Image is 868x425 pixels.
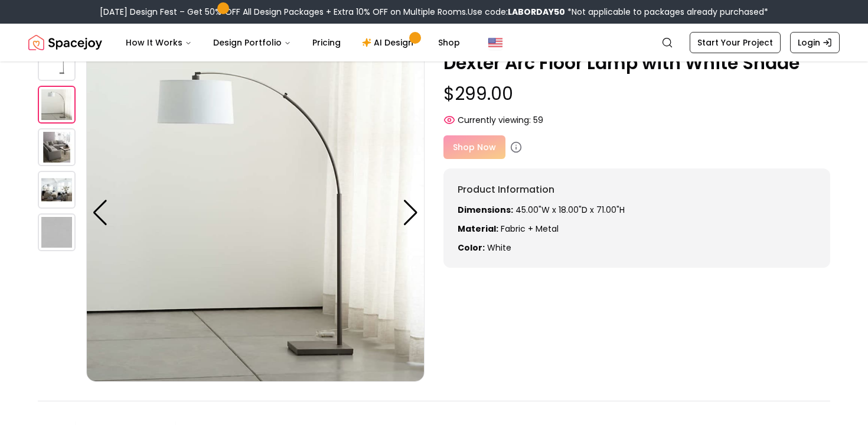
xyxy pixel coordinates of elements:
img: https://storage.googleapis.com/spacejoy-main/assets/60d5ceaf65437c0022b900e3/product_2_k60popn74ok8 [38,128,76,166]
img: Spacejoy Logo [28,31,102,54]
span: 59 [533,114,543,126]
nav: Main [116,31,469,54]
button: How It Works [116,31,201,54]
div: [DATE] Design Fest – Get 50% OFF All Design Packages + Extra 10% OFF on Multiple Rooms. [100,6,768,18]
a: Pricing [303,31,350,54]
a: Login [790,32,840,53]
p: $299.00 [443,83,830,105]
img: https://storage.googleapis.com/spacejoy-main/assets/60d5ceaf65437c0022b900e3/product_1_p53knbbi207 [38,86,76,124]
span: Currently viewing: [458,114,531,126]
img: https://storage.googleapis.com/spacejoy-main/assets/60d5ceaf65437c0022b900e3/product_3_ie9c7f56pjb [38,171,76,209]
img: https://storage.googleapis.com/spacejoy-main/assets/60d5ceaf65437c0022b900e3/product_0_52oaccgol9j3 [38,43,76,81]
a: Start Your Project [690,32,781,53]
span: white [487,242,511,254]
span: Use code: [468,6,565,18]
img: https://storage.googleapis.com/spacejoy-main/assets/60d5ceaf65437c0022b900e3/product_2_k60popn74ok8 [425,43,763,382]
img: United States [488,35,502,50]
img: https://storage.googleapis.com/spacejoy-main/assets/60d5ceaf65437c0022b900e3/product_0_lkl33hkj5jdc [38,213,76,251]
strong: Dimensions: [458,204,513,216]
img: https://storage.googleapis.com/spacejoy-main/assets/60d5ceaf65437c0022b900e3/product_1_p53knbbi207 [86,43,425,382]
a: AI Design [353,31,426,54]
p: 45.00"W x 18.00"D x 71.00"H [458,204,816,216]
nav: Global [28,24,840,61]
span: Fabric + Metal [501,223,559,235]
h6: Product Information [458,183,816,197]
span: *Not applicable to packages already purchased* [565,6,768,18]
a: Spacejoy [28,31,102,54]
a: Shop [429,31,469,54]
button: Design Portfolio [204,31,301,54]
strong: Color: [458,242,485,254]
p: Dexter Arc Floor Lamp with White Shade [443,53,830,74]
b: LABORDAY50 [508,6,565,18]
strong: Material: [458,223,498,235]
